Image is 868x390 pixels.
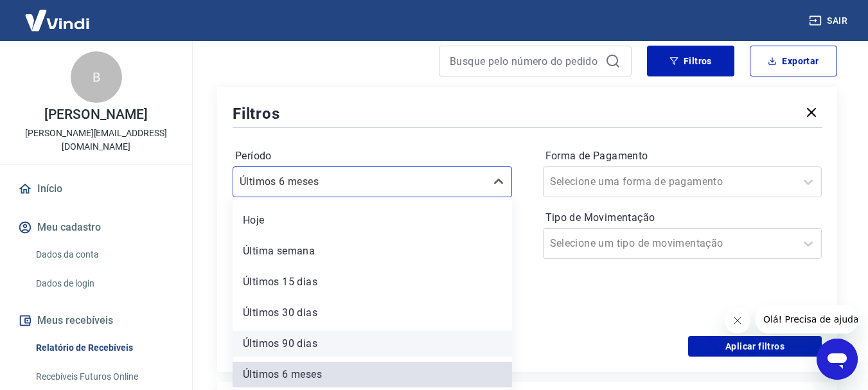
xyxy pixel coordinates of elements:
div: Hoje [233,208,512,233]
div: B [71,51,122,103]
input: Busque pelo número do pedido [450,51,600,71]
button: Sair [806,9,853,33]
a: Dados da conta [31,242,177,268]
button: Filtros [647,46,734,76]
iframe: Mensagem da empresa [756,305,858,333]
label: Tipo de Movimentação [545,210,820,226]
iframe: Botão para abrir a janela de mensagens [817,339,858,380]
a: Início [15,175,177,203]
div: Últimos 90 dias [233,331,512,357]
iframe: Fechar mensagem [725,308,750,333]
label: Forma de Pagamento [545,148,820,164]
div: Últimos 15 dias [233,269,512,295]
span: Olá! Precisa de ajuda? [8,9,108,19]
button: Meu cadastro [15,213,177,242]
a: Dados de login [31,270,177,297]
p: [PERSON_NAME] [44,108,147,121]
a: Recebíveis Futuros Online [31,364,177,390]
button: Exportar [750,46,837,76]
div: Últimos 30 dias [233,300,512,326]
p: [PERSON_NAME][EMAIL_ADDRESS][DOMAIN_NAME] [10,127,182,154]
div: Últimos 6 meses [233,362,512,387]
button: Aplicar filtros [688,336,822,357]
a: Relatório de Recebíveis [31,335,177,361]
button: Meus recebíveis [15,306,177,335]
div: Última semana [233,238,512,264]
img: Vindi [15,1,99,40]
label: Período [235,148,509,164]
h5: Filtros [233,103,280,124]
